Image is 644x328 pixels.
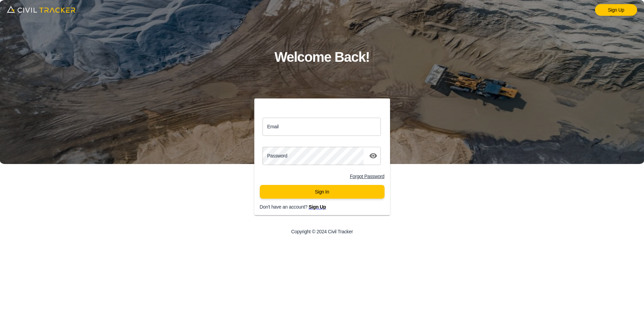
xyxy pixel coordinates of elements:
button: Sign In [260,185,385,199]
p: Don't have an account? [260,204,396,210]
img: logo [7,3,75,15]
a: Sign Up [595,4,637,16]
a: Forgot Password [350,174,385,179]
a: Sign Up [308,204,326,210]
button: toggle password visibility [366,149,380,163]
h1: Welcome Back! [275,46,370,68]
input: email [263,118,381,136]
p: Copyright © 2024 Civil Tracker [291,229,353,234]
